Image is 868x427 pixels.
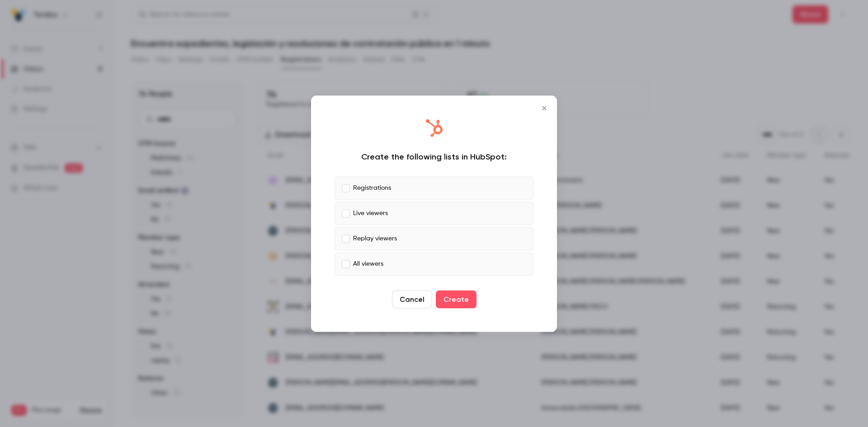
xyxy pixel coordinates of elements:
[436,290,476,308] button: Create
[353,209,388,218] p: Live viewers
[335,151,533,162] div: Create the following lists in HubSpot:
[392,290,432,308] button: Cancel
[353,234,397,244] p: Replay viewers
[353,183,391,193] p: Registrations
[353,259,383,269] p: All viewers
[535,99,553,117] button: Close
